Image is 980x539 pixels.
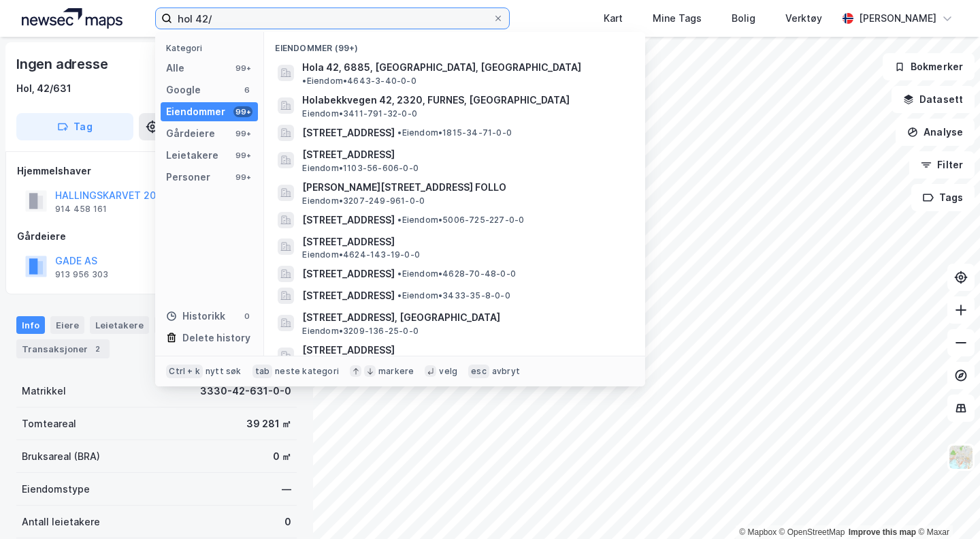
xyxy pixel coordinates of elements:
span: • [397,127,402,138]
div: Gårdeiere [17,228,296,245]
div: nytt søk [206,366,242,377]
span: [PERSON_NAME][STREET_ADDRESS] FOLLO [302,179,629,196]
div: Hol, 42/631 [16,80,71,97]
span: [STREET_ADDRESS] [302,234,629,250]
button: Filter [909,151,975,179]
span: • [397,268,402,279]
input: Søk på adresse, matrikkel, gårdeiere, leietakere eller personer [172,8,493,29]
div: Datasett [154,316,206,334]
div: avbryt [492,366,520,377]
button: Tag [16,113,133,140]
span: Eiendom • 1815-34-71-0-0 [397,127,512,138]
div: 0 [242,311,252,322]
div: 3330-42-631-0-0 [200,383,291,399]
a: OpenStreetMap [779,527,845,537]
div: Eiendommer [166,104,225,120]
div: Tomteareal [22,416,76,432]
button: Bokmerker [883,53,975,80]
div: velg [439,366,457,377]
div: Eiendomstype [22,481,90,497]
div: Leietakere [166,147,218,164]
span: Eiendom • 3209-136-25-0-0 [302,326,419,337]
div: Hjemmelshaver [17,163,296,179]
iframe: Chat Widget [912,474,980,539]
img: logo.a4113a55bc3d86da70a041830d287a7e.svg [22,8,122,29]
div: Ctrl + k [166,365,203,378]
a: Improve this map [849,527,916,537]
span: Holabekkvegen 42, 2320, FURNES, [GEOGRAPHIC_DATA] [302,92,629,108]
div: 99+ [233,172,252,183]
div: 99+ [233,150,252,161]
div: 0 [284,514,291,530]
span: [STREET_ADDRESS] [302,342,629,358]
span: Eiendom • 1103-56-606-0-0 [302,163,419,174]
div: Info [16,316,45,334]
div: Delete history [182,330,250,346]
div: markere [378,366,414,377]
div: Eiendommer (99+) [264,32,645,57]
span: [STREET_ADDRESS] [302,266,395,282]
span: Eiendom • 5006-725-227-0-0 [397,215,524,226]
span: Eiendom • 3207-249-961-0-0 [302,196,425,206]
div: neste kategori [275,366,339,377]
div: Kontrollprogram for chat [912,474,980,539]
span: Hola 42, 6885, [GEOGRAPHIC_DATA], [GEOGRAPHIC_DATA] [302,59,581,76]
div: Mine Tags [653,10,702,27]
div: Alle [166,60,184,76]
div: tab [252,365,273,378]
div: 99+ [233,63,252,74]
span: [STREET_ADDRESS] [302,288,395,304]
div: 913 956 303 [55,269,108,280]
span: [STREET_ADDRESS] [302,125,395,141]
button: Analyse [896,119,975,146]
div: Matrikkel [22,383,66,399]
div: 914 458 161 [55,204,107,215]
div: Eiere [50,316,84,334]
div: Kategori [166,43,258,53]
span: Eiendom • 4624-143-19-0-0 [302,249,420,260]
div: esc [468,365,489,378]
div: 99+ [233,128,252,139]
div: Bruksareal (BRA) [22,448,100,465]
div: Google [166,82,201,98]
span: [STREET_ADDRESS], [GEOGRAPHIC_DATA] [302,309,629,326]
div: Gårdeiere [166,125,215,142]
img: Z [948,444,974,470]
button: Datasett [892,86,975,113]
div: Transaksjoner [16,339,110,358]
div: Kart [604,10,623,27]
div: Historikk [166,308,225,324]
div: 6 [242,84,252,95]
div: — [282,481,291,497]
span: • [397,290,402,301]
span: Eiendom • 4643-3-40-0-0 [302,76,416,87]
div: Leietakere [90,316,149,334]
div: Personer [166,169,210,185]
div: 39 281 ㎡ [246,416,291,432]
div: Bolig [732,10,755,27]
div: 2 [91,342,104,356]
div: 0 ㎡ [273,448,291,465]
div: 99+ [233,106,252,117]
span: Eiendom • 3411-791-32-0-0 [302,108,417,119]
div: Antall leietakere [22,514,100,530]
span: [STREET_ADDRESS] [302,212,395,228]
div: Verktøy [785,10,822,27]
span: Eiendom • 4628-70-48-0-0 [397,268,516,279]
button: Tags [911,184,975,211]
a: Mapbox [739,527,777,537]
span: • [302,76,306,86]
span: • [397,215,402,225]
div: Ingen adresse [16,53,110,75]
div: [PERSON_NAME] [859,10,936,27]
span: Eiendom • 3433-35-8-0-0 [397,290,510,301]
span: [STREET_ADDRESS] [302,147,629,163]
